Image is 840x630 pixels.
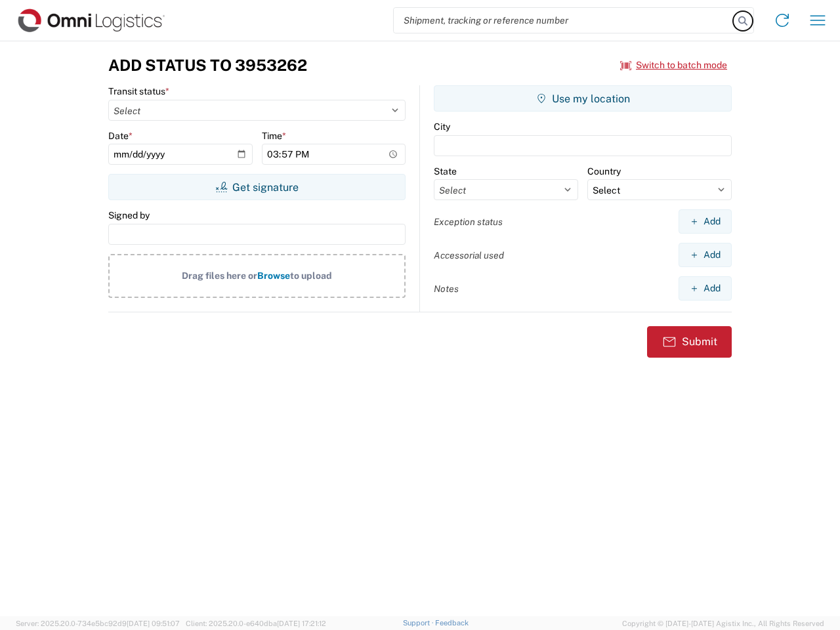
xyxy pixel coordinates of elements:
[108,209,150,221] label: Signed by
[108,85,169,97] label: Transit status
[277,619,326,627] span: [DATE] 17:21:12
[434,216,503,228] label: Exception status
[620,54,727,76] button: Switch to batch mode
[182,270,257,281] span: Drag files here or
[16,619,180,627] span: Server: 2025.20.0-734e5bc92d9
[290,270,332,281] span: to upload
[403,619,436,627] a: Support
[257,270,290,281] span: Browse
[434,85,732,112] button: Use my location
[435,619,469,627] a: Feedback
[679,209,732,234] button: Add
[108,56,307,75] h3: Add Status to 3953262
[262,130,286,142] label: Time
[108,130,133,142] label: Date
[434,165,457,177] label: State
[186,619,326,627] span: Client: 2025.20.0-e640dba
[622,618,824,629] span: Copyright © [DATE]-[DATE] Agistix Inc., All Rights Reserved
[679,276,732,301] button: Add
[127,619,180,627] span: [DATE] 09:51:07
[434,121,450,133] label: City
[647,326,732,358] button: Submit
[587,165,621,177] label: Country
[434,249,504,261] label: Accessorial used
[679,243,732,267] button: Add
[434,283,459,295] label: Notes
[394,8,734,33] input: Shipment, tracking or reference number
[108,174,406,200] button: Get signature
